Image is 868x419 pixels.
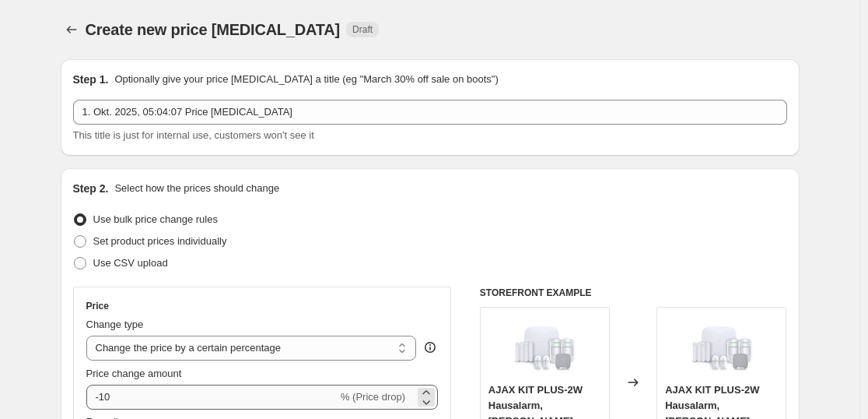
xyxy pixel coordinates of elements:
span: Create new price [MEDICAL_DATA] [86,21,341,38]
span: Price change amount [86,368,182,379]
span: % (Price drop) [341,391,405,403]
span: Use bulk price change rules [93,213,218,225]
h2: Step 2. [73,181,109,196]
span: Draft [352,23,373,36]
span: Change type [86,319,144,330]
span: Use CSV upload [93,257,168,269]
h6: STOREFRONT EXAMPLE [480,287,787,299]
p: Select how the prices should change [114,181,279,196]
span: This title is just for internal use, customers won't see it [73,129,314,141]
img: 51QSw-AIkUL_80x.jpg [513,315,576,378]
img: 51QSw-AIkUL_80x.jpg [691,315,753,378]
h3: Price [86,300,109,312]
p: Optionally give your price [MEDICAL_DATA] a title (eg "March 30% off sale on boots") [114,72,498,87]
button: Price change jobs [61,19,82,40]
span: Set product prices individually [93,235,227,247]
div: help [422,340,438,355]
input: -15 [86,385,338,410]
h2: Step 1. [73,72,109,87]
input: 30% off holiday sale [73,100,787,125]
